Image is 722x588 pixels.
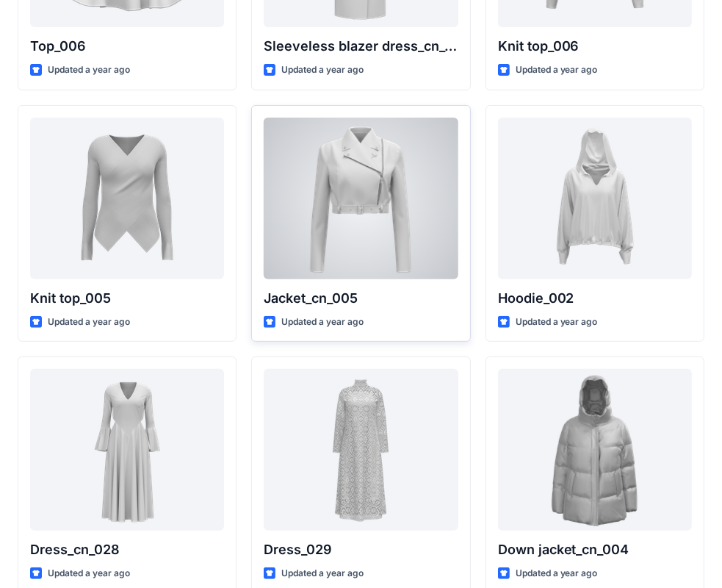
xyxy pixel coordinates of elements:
p: Knit top_005 [30,288,224,309]
a: Dress_cn_028 [30,369,224,531]
a: Jacket_cn_005 [264,118,458,279]
p: Top_006 [30,36,224,57]
a: Down jacket_cn_004 [498,369,692,531]
p: Dress_cn_028 [30,539,224,560]
p: Knit top_006 [498,36,692,57]
p: Updated a year ago [281,62,364,78]
p: Hoodie_002 [498,288,692,309]
p: Updated a year ago [281,315,364,330]
p: Updated a year ago [516,315,598,330]
p: Updated a year ago [516,62,598,78]
p: Jacket_cn_005 [264,288,458,309]
p: Updated a year ago [281,566,364,581]
p: Dress_029 [264,539,458,560]
p: Down jacket_cn_004 [498,539,692,560]
a: Dress_029 [264,369,458,531]
a: Knit top_005 [30,118,224,279]
p: Updated a year ago [48,566,130,581]
p: Updated a year ago [516,566,598,581]
a: Hoodie_002 [498,118,692,279]
p: Updated a year ago [48,62,130,78]
p: Sleeveless blazer dress_cn_001 [264,36,458,57]
p: Updated a year ago [48,315,130,330]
